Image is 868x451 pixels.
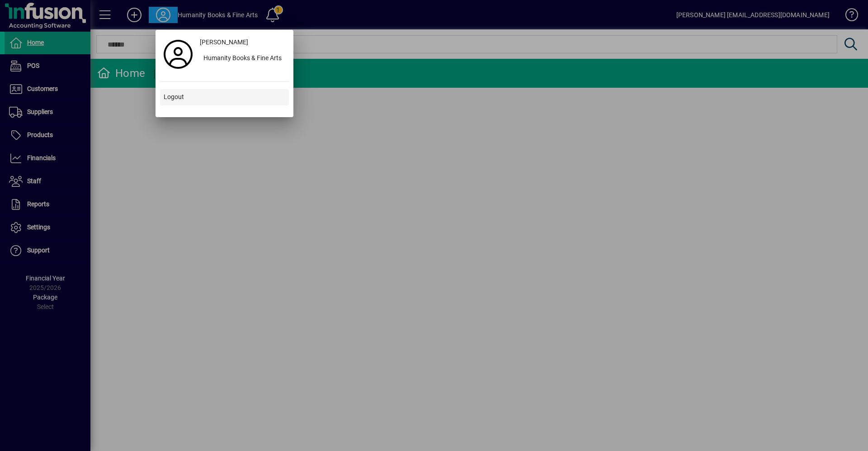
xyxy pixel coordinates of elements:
[200,38,248,47] span: [PERSON_NAME]
[196,51,289,67] button: Humanity Books & Fine Arts
[160,46,196,62] a: Profile
[164,92,184,102] span: Logout
[196,34,289,51] a: [PERSON_NAME]
[160,89,289,105] button: Logout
